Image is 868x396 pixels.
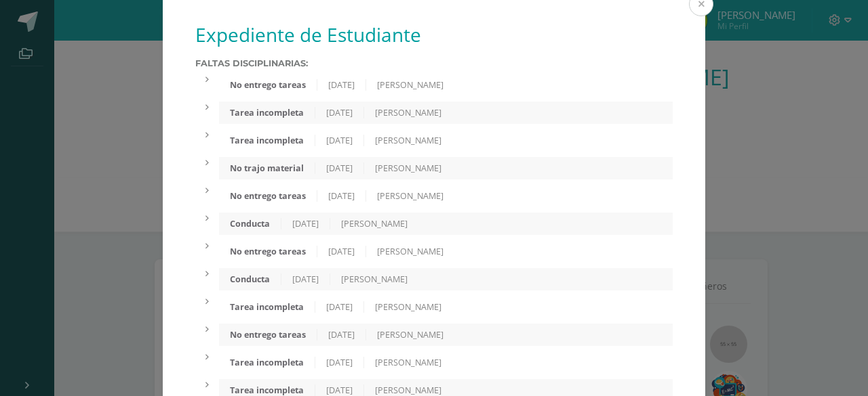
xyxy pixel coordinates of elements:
[219,301,315,313] div: Tarea incompleta
[364,301,452,313] div: [PERSON_NAME]
[315,301,364,313] div: [DATE]
[219,79,317,91] div: No entrego tareas
[195,22,673,47] h1: Expediente de Estudiante
[364,107,452,118] div: [PERSON_NAME]
[315,107,364,118] div: [DATE]
[219,329,317,340] div: No entrego tareas
[219,384,315,396] div: Tarea incompleta
[219,135,315,146] div: Tarea incompleta
[315,384,364,396] div: [DATE]
[219,218,281,229] div: Conducta
[219,107,315,118] div: Tarea incompleta
[195,58,673,68] label: Faltas Disciplinarias:
[219,162,315,174] div: No trajo material
[364,162,452,174] div: [PERSON_NAME]
[366,190,454,202] div: [PERSON_NAME]
[219,273,281,285] div: Conducta
[219,357,315,368] div: Tarea incompleta
[317,79,366,91] div: [DATE]
[330,218,418,229] div: [PERSON_NAME]
[315,357,364,368] div: [DATE]
[219,190,317,202] div: No entrego tareas
[364,384,452,396] div: [PERSON_NAME]
[366,246,454,257] div: [PERSON_NAME]
[364,357,452,368] div: [PERSON_NAME]
[219,246,317,257] div: No entrego tareas
[315,135,364,146] div: [DATE]
[330,273,418,285] div: [PERSON_NAME]
[317,329,366,340] div: [DATE]
[366,79,454,91] div: [PERSON_NAME]
[317,190,366,202] div: [DATE]
[364,135,452,146] div: [PERSON_NAME]
[315,162,364,174] div: [DATE]
[366,329,454,340] div: [PERSON_NAME]
[281,273,330,285] div: [DATE]
[317,246,366,257] div: [DATE]
[281,218,330,229] div: [DATE]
